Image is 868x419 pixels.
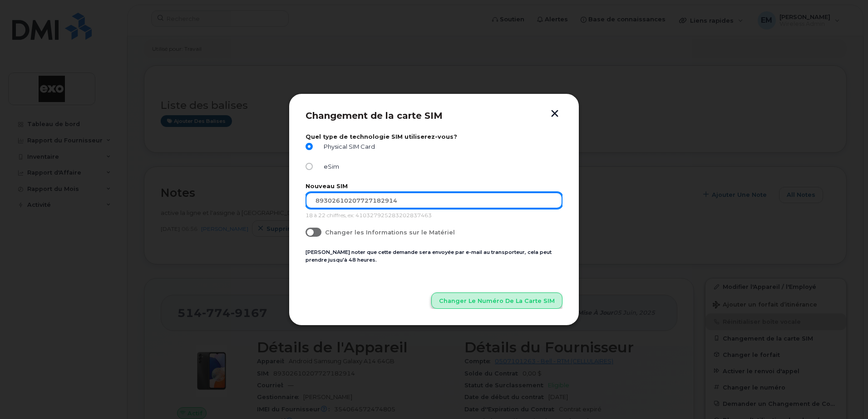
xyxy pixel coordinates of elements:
small: [PERSON_NAME] noter que cette demande sera envoyée par e-mail au transporteur, cela peut prendre ... [306,249,552,263]
span: Changer les Informations sur le Matériel [325,229,455,236]
input: Changer les Informations sur le Matériel [306,228,313,235]
p: 18 à 22 chiffres, ex: 410327925283202837463 [306,212,562,219]
span: Physical SIM Card [320,143,375,150]
input: eSim [306,163,313,170]
input: Entrez votre nouveau numéro SIM [306,192,562,209]
button: Changer le Numéro de la Carte SIM [431,292,562,309]
span: Changement de la carte SIM [306,110,443,121]
input: Physical SIM Card [306,143,313,150]
label: Quel type de technologie SIM utiliserez-vous? [306,133,562,140]
span: eSim [320,163,339,170]
span: Changer le Numéro de la Carte SIM [439,297,555,305]
label: Nouveau SIM [306,183,562,190]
